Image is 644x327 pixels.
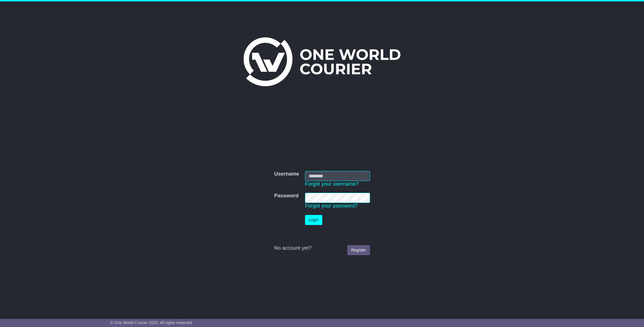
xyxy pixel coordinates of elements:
[305,181,359,187] a: Forgot your username?
[274,193,298,199] label: Password
[110,320,193,325] span: © One World Courier 2025. All rights reserved.
[347,245,370,255] a: Register
[244,37,400,86] img: One World
[274,245,370,251] div: No account yet?
[305,203,358,209] a: Forgot your password?
[305,215,322,225] button: Login
[274,171,299,177] label: Username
